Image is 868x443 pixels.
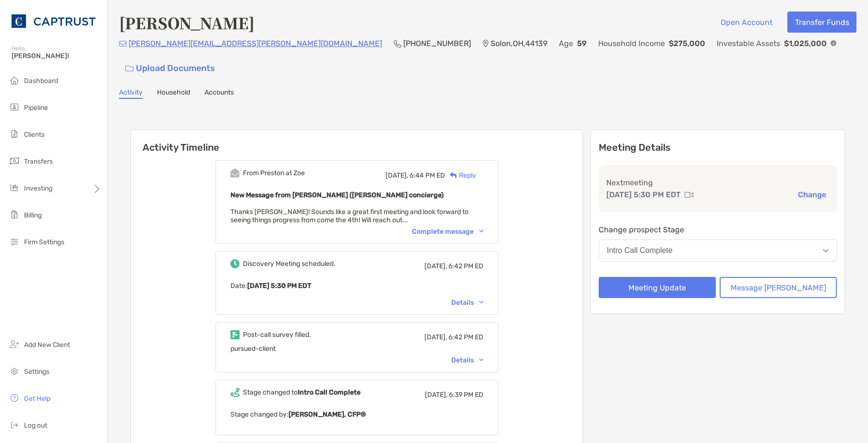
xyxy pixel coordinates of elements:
button: Message [PERSON_NAME] [720,277,837,298]
div: Post-call survey filled. [243,331,311,339]
img: clients icon [9,128,20,140]
div: Reply [445,170,476,180]
p: Stage changed by: [230,408,483,420]
p: [DATE] 5:30 PM EDT [606,189,681,201]
button: Meeting Update [599,277,716,298]
p: [PERSON_NAME][EMAIL_ADDRESS][PERSON_NAME][DOMAIN_NAME] [129,37,382,49]
div: Complete message [412,227,483,236]
span: [DATE], [424,262,447,270]
span: 6:42 PM ED [448,262,483,270]
p: 59 [577,37,587,49]
button: Change [795,190,829,200]
span: Pipeline [24,104,48,112]
img: Chevron icon [479,230,483,233]
span: Dashboard [24,77,58,85]
img: firm-settings icon [9,236,20,247]
button: Intro Call Complete [599,239,837,262]
img: button icon [125,65,133,72]
span: Transfers [24,157,53,166]
p: Investable Assets [717,37,780,49]
img: Chevron icon [479,359,483,361]
img: Open dropdown arrow [823,249,829,252]
span: [DATE], [386,171,408,180]
img: Reply icon [450,172,457,179]
img: Info Icon [831,40,836,46]
span: Investing [24,184,52,192]
span: [DATE], [424,333,447,341]
span: 6:42 PM ED [448,333,483,341]
img: Event icon [230,168,240,178]
b: New Message from [PERSON_NAME] ([PERSON_NAME] concierge) [230,191,444,199]
p: Meeting Details [599,142,837,154]
button: Open Account [713,12,780,33]
div: Discovery Meeting scheduled. [243,260,336,268]
img: Chevron icon [479,301,483,304]
p: Change prospect Stage [599,224,837,236]
span: Add New Client [24,341,70,349]
span: Get Help [24,395,50,403]
span: Firm Settings [24,238,64,246]
img: Event icon [230,330,240,339]
div: Details [451,356,483,364]
b: [DATE] 5:30 PM EDT [247,282,311,290]
b: [PERSON_NAME], CFP® [289,410,366,419]
p: Date : [230,280,483,292]
img: Email Icon [119,41,127,47]
img: dashboard icon [9,74,20,86]
span: Clients [24,131,45,139]
img: Location Icon [482,40,489,48]
p: Age [559,37,573,49]
span: [DATE], [425,391,447,399]
h6: Activity Timeline [131,130,582,153]
span: Thanks [PERSON_NAME]! Sounds like a great first meeting and look forward to seeing things progres... [230,208,469,224]
a: Upload Documents [119,58,221,79]
img: transfers icon [9,155,20,167]
img: Phone Icon [394,40,401,48]
img: Event icon [230,259,240,268]
span: pursued-client [230,345,276,353]
img: pipeline icon [9,101,20,113]
p: Next meeting [606,177,829,189]
a: Activity [119,88,143,99]
a: Accounts [205,88,234,99]
span: Settings [24,368,49,376]
b: Intro Call Complete [298,388,361,396]
img: communication type [685,191,693,199]
div: Details [451,299,483,307]
span: Log out [24,421,47,430]
img: investing icon [9,182,20,193]
img: CAPTRUST Logo [12,4,96,38]
span: 6:39 PM ED [449,391,483,399]
p: [PHONE_NUMBER] [403,37,471,49]
span: Billing [24,211,42,219]
img: get-help icon [9,392,20,404]
p: $1,025,000 [784,37,827,49]
p: Solon , OH , 44139 [491,37,547,49]
button: Transfer Funds [787,12,856,33]
span: [PERSON_NAME]! [12,52,101,60]
img: logout icon [9,419,20,431]
img: add_new_client icon [9,338,20,350]
h4: [PERSON_NAME] [119,12,254,34]
img: settings icon [9,365,20,377]
div: Stage changed to [243,388,361,396]
div: Intro Call Complete [607,246,673,255]
span: 6:44 PM ED [410,171,445,180]
div: From Preston at Zoe [243,169,305,177]
p: Household Income [598,37,665,49]
a: Household [157,88,190,99]
img: billing icon [9,209,20,220]
p: $275,000 [669,37,705,49]
img: Event icon [230,388,240,397]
